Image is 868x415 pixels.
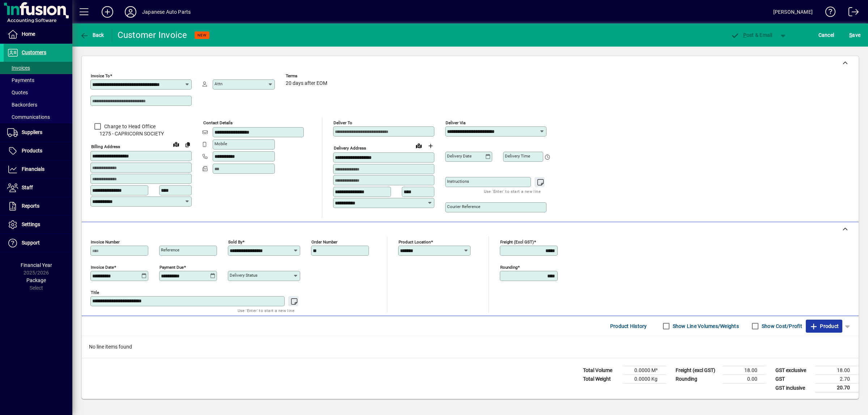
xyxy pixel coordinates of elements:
a: Payments [4,74,72,86]
mat-label: Deliver To [333,120,352,125]
td: GST [772,375,815,384]
td: 0.0000 M³ [623,366,666,375]
mat-label: Title [91,290,99,295]
a: Invoices [4,62,72,74]
span: Products [22,148,42,154]
button: Add [96,5,119,18]
div: [PERSON_NAME] [773,6,813,18]
span: ave [849,29,860,41]
a: Home [4,25,72,43]
td: Total Weight [579,375,623,384]
a: Financials [4,160,72,178]
td: GST exclusive [772,366,815,375]
mat-label: Delivery status [230,273,258,278]
mat-label: Mobile [214,141,227,146]
label: Show Line Volumes/Weights [671,323,739,330]
span: P [743,32,746,38]
a: Backorders [4,99,72,111]
mat-label: Invoice To [91,73,110,78]
button: Profile [119,5,142,18]
span: Home [22,31,35,37]
mat-label: Delivery time [505,154,530,159]
span: Communications [7,114,50,120]
button: Product [806,320,842,333]
td: 18.00 [815,366,859,375]
span: Financials [22,166,44,172]
a: Settings [4,216,72,234]
td: 2.70 [815,375,859,384]
span: Quotes [7,90,28,95]
span: ost & Email [731,32,773,38]
mat-label: Payment due [159,265,184,270]
span: Payments [7,77,34,83]
mat-label: Invoice date [91,265,114,270]
a: View on map [413,140,425,151]
span: Reports [22,203,39,209]
a: Communications [4,111,72,123]
td: 20.70 [815,384,859,393]
span: Suppliers [22,129,42,135]
td: 18.00 [723,366,766,375]
td: 0.0000 Kg [623,375,666,384]
button: Product History [607,320,650,333]
a: Suppliers [4,124,72,142]
button: Copy to Delivery address [182,139,193,150]
mat-label: Delivery date [447,154,472,159]
a: Logout [843,1,859,25]
span: Product History [610,320,647,332]
mat-label: Freight (excl GST) [500,239,534,245]
span: 20 days after EOM [286,81,327,86]
div: Japanese Auto Parts [142,6,191,18]
span: Package [26,277,46,283]
span: Support [22,240,40,246]
span: NEW [197,33,207,38]
label: Charge to Head Office [103,123,156,130]
span: Settings [22,221,40,227]
label: Show Cost/Profit [760,323,802,330]
span: Product [809,320,839,332]
div: No line items found [82,336,859,358]
span: Back [80,32,104,38]
mat-label: Order number [311,239,337,245]
span: 1275 - CAPRICORN SOCIETY [90,130,192,138]
span: Invoices [7,65,30,71]
mat-label: Invoice number [91,239,120,245]
a: Quotes [4,86,72,99]
span: Terms [286,74,329,78]
a: Support [4,234,72,252]
a: Knowledge Base [820,1,836,25]
td: 0.00 [723,375,766,384]
span: Cancel [818,29,834,41]
a: Products [4,142,72,160]
span: Backorders [7,102,37,108]
span: Financial Year [21,262,52,268]
button: Cancel [817,29,836,42]
app-page-header-button: Back [72,29,112,42]
td: Freight (excl GST) [672,366,723,375]
mat-label: Attn [214,81,222,86]
button: Back [78,29,106,42]
span: S [849,32,852,38]
mat-label: Sold by [228,239,242,245]
mat-hint: Use 'Enter' to start a new line [238,306,294,315]
span: Staff [22,185,33,190]
mat-label: Instructions [447,179,469,184]
mat-label: Product location [399,239,431,245]
mat-hint: Use 'Enter' to start a new line [484,187,541,195]
button: Choose address [425,140,436,152]
mat-label: Courier Reference [447,204,480,209]
span: Customers [22,49,46,55]
td: Total Volume [579,366,623,375]
a: Staff [4,179,72,197]
a: Reports [4,197,72,215]
a: View on map [170,138,182,150]
button: Save [847,29,862,42]
mat-label: Rounding [500,265,518,270]
div: Customer Invoice [118,29,187,41]
td: Rounding [672,375,723,384]
mat-label: Deliver via [446,120,465,125]
button: Post & Email [727,29,776,42]
mat-label: Reference [161,247,179,252]
td: GST inclusive [772,384,815,393]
